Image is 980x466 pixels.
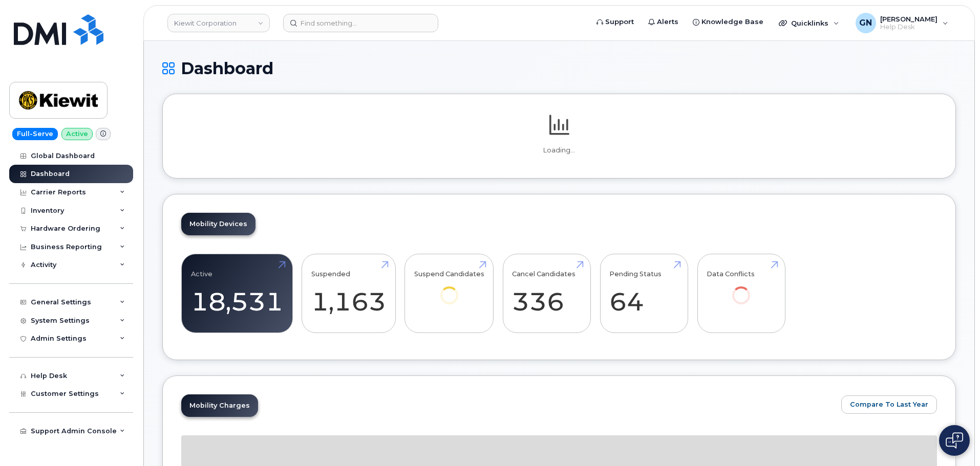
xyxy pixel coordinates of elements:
button: Compare To Last Year [841,395,937,414]
a: Cancel Candidates 336 [512,260,581,327]
a: Pending Status 64 [609,260,678,327]
img: Open chat [946,432,963,449]
a: Data Conflicts [707,260,776,319]
h1: Dashboard [162,59,956,77]
a: Suspend Candidates [414,260,484,319]
a: Mobility Devices [181,213,255,235]
span: Compare To Last Year [850,400,928,409]
a: Active 18,531 [191,260,283,327]
p: Loading... [181,146,937,155]
a: Suspended 1,163 [311,260,386,327]
a: Mobility Charges [181,394,258,417]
